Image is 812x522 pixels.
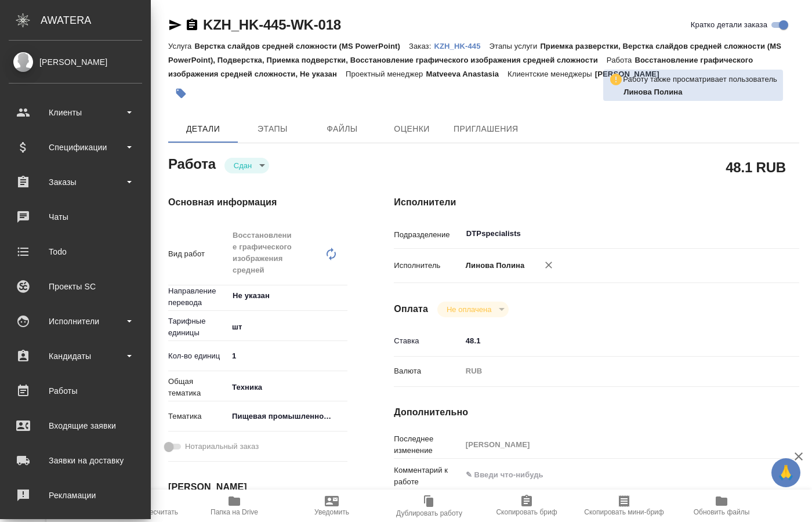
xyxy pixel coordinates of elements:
a: Проекты SC [3,272,148,301]
button: Скопировать мини-бриф [575,490,673,522]
button: Добавить тэг [168,81,194,106]
button: Сдан [230,161,255,171]
div: Пищевая промышленность [228,407,347,426]
button: Скопировать бриф [478,490,575,522]
span: Файлы [314,122,370,136]
div: Работы [9,382,142,400]
span: Этапы [245,122,300,136]
a: Чаты [3,202,148,231]
div: Рекламации [9,487,142,504]
div: Техника [228,378,347,397]
h4: Основная информация [168,195,347,209]
div: RUB [462,361,766,381]
input: ✎ Введи что-нибудь [228,347,347,364]
h2: Работа [168,153,216,173]
span: Детали [175,122,231,136]
span: Уведомить [314,508,349,516]
div: Исполнители [9,313,142,330]
p: Клиентские менеджеры [507,70,595,78]
a: KZH_HK-445 [434,41,489,50]
p: Заказ: [409,42,434,50]
div: Todo [9,243,142,260]
div: Кандидаты [9,347,142,365]
span: Папка на Drive [211,508,258,516]
span: Скопировать бриф [496,508,557,516]
p: Работу также просматривает пользователь [623,74,777,85]
p: Направление перевода [168,285,228,309]
p: Комментарий к работе [394,465,461,488]
input: Пустое поле [462,436,766,453]
span: Оценки [384,122,440,136]
p: [PERSON_NAME] [595,70,668,78]
button: Удалить исполнителя [536,252,561,278]
span: Скопировать мини-бриф [584,508,664,516]
h4: Исполнители [394,195,799,209]
span: Кратко детали заказа [691,19,767,31]
div: Чаты [9,208,142,226]
button: Не оплачена [443,304,495,314]
p: Тематика [168,411,228,422]
h4: [PERSON_NAME] [168,480,347,494]
a: Заявки на доставку [3,446,148,475]
p: Услуга [168,42,194,50]
div: Клиенты [9,104,142,121]
div: [PERSON_NAME] [9,56,142,68]
div: Сдан [437,302,509,317]
h4: Оплата [394,302,428,316]
button: Скопировать ссылку [185,18,199,32]
div: Спецификации [9,139,142,156]
p: Линова Полина [623,86,777,98]
p: Линова Полина [462,260,525,271]
button: Open [759,233,762,235]
a: Входящие заявки [3,411,148,440]
button: Open [341,295,343,297]
button: Папка на Drive [186,490,283,522]
p: Исполнитель [394,260,461,271]
p: Верстка слайдов средней сложности (MS PowerPoint) [194,42,409,50]
p: Matveeva Anastasia [426,70,507,78]
p: Последнее изменение [394,433,461,456]
p: Валюта [394,365,461,377]
span: 🙏 [776,461,796,485]
span: Обновить файлы [694,508,750,516]
p: Ставка [394,335,461,347]
div: Заявки на доставку [9,452,142,469]
div: шт [228,317,347,337]
p: Работа [607,56,635,64]
a: Рекламации [3,481,148,510]
span: Дублировать работу [396,509,462,517]
button: Уведомить [283,490,380,522]
p: Тарифные единицы [168,316,228,339]
button: Обновить файлы [673,490,770,522]
h2: 48.1 RUB [726,157,786,177]
button: Дублировать работу [380,490,478,522]
p: Подразделение [394,229,461,241]
div: Заказы [9,173,142,191]
input: ✎ Введи что-нибудь [462,332,766,349]
button: Скопировать ссылку для ЯМессенджера [168,18,182,32]
p: Кол-во единиц [168,350,228,362]
p: Вид работ [168,248,228,260]
b: Линова Полина [623,88,682,96]
a: Todo [3,237,148,266]
p: Общая тематика [168,376,228,399]
span: Нотариальный заказ [185,441,259,452]
div: Сдан [224,158,269,173]
p: Этапы услуги [490,42,541,50]
h4: Дополнительно [394,405,799,419]
span: Приглашения [454,122,519,136]
p: KZH_HK-445 [434,42,489,50]
a: Работы [3,376,148,405]
div: AWATERA [41,9,151,32]
button: 🙏 [771,458,800,487]
div: Проекты SC [9,278,142,295]
div: Входящие заявки [9,417,142,434]
a: KZH_HK-445-WK-018 [203,17,341,32]
p: Проектный менеджер [346,70,426,78]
